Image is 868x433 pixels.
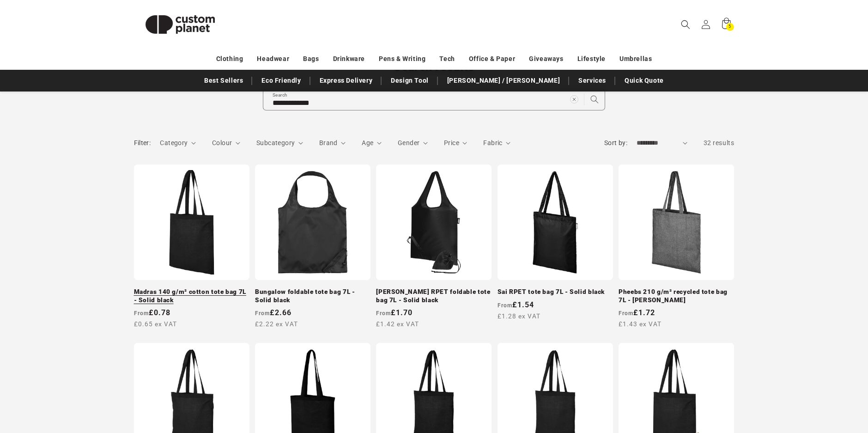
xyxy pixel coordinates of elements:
a: Drinkware [333,51,365,67]
a: Sai RPET tote bag 7L - Solid black [498,288,613,296]
span: 32 results [704,139,734,146]
summary: Price [444,138,467,148]
a: [PERSON_NAME] / [PERSON_NAME] [443,73,565,89]
a: Design Tool [386,73,433,89]
a: Giveaways [529,51,563,67]
a: Lifestyle [577,51,606,67]
span: Age [362,139,373,146]
a: Pheebs 210 g/m² recycled tote bag 7L - [PERSON_NAME] [619,288,734,304]
a: Pens & Writing [379,51,425,67]
button: Clear search term [564,89,584,110]
summary: Category (0 selected) [160,138,196,148]
a: Eco Friendly [257,73,305,89]
summary: Subcategory (0 selected) [256,138,303,148]
a: Bungalow foldable tote bag 7L - Solid black [255,288,370,304]
span: Category [160,139,188,146]
a: Office & Paper [469,51,515,67]
summary: Brand (0 selected) [319,138,346,148]
a: Services [574,73,611,89]
a: Clothing [216,51,243,67]
a: Tech [439,51,455,67]
summary: Fabric (0 selected) [483,138,510,148]
a: Quick Quote [620,73,668,89]
span: Brand [319,139,338,146]
a: Umbrellas [619,51,652,67]
a: [PERSON_NAME] RPET foldable tote bag 7L - Solid black [376,288,492,304]
a: Headwear [257,51,289,67]
span: Subcategory [256,139,295,146]
a: Madras 140 g/m² cotton tote bag 7L - Solid black [134,288,249,304]
span: Gender [398,139,419,146]
summary: Age (0 selected) [362,138,382,148]
span: 5 [728,23,731,31]
a: Best Sellers [200,73,248,89]
span: Fabric [483,139,502,146]
summary: Colour (0 selected) [212,138,240,148]
button: Search [584,89,605,110]
summary: Gender (0 selected) [398,138,428,148]
label: Sort by: [604,139,627,146]
summary: Search [675,14,696,35]
img: Custom Planet [134,4,226,45]
span: Price [444,139,459,146]
iframe: Chat Widget [714,333,868,433]
span: Colour [212,139,232,146]
a: Bags [303,51,319,67]
a: Express Delivery [315,73,377,89]
h2: Filter: [134,138,151,148]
